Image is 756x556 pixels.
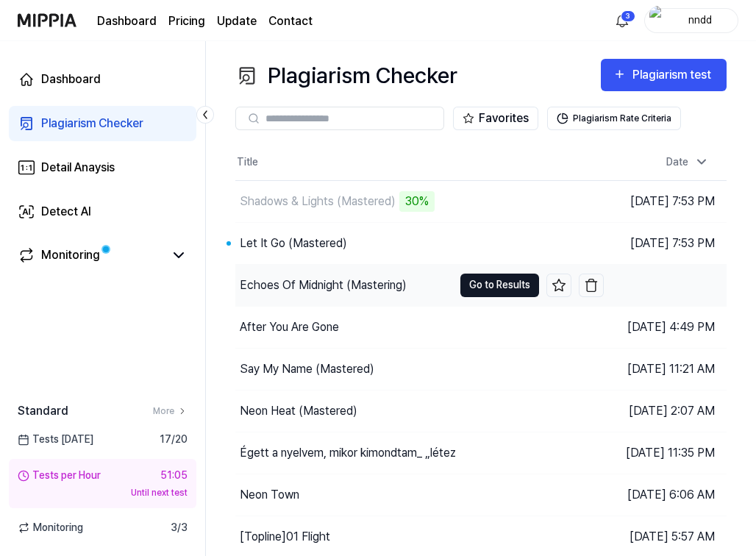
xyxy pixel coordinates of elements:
img: 알림 [613,12,631,29]
div: Plagiarism test [632,65,715,85]
button: profilenndd [644,8,738,33]
td: [DATE] 4:49 PM [604,306,727,348]
div: Date [660,150,715,174]
td: [DATE] 11:35 PM [604,432,727,474]
div: Neon Town [240,486,299,504]
a: Plagiarism Checker [9,106,196,141]
div: 30% [399,191,435,212]
td: [DATE] 6:06 AM [604,474,727,516]
div: Plagiarism Checker [235,59,457,92]
div: Say My Name (Mastered) [240,360,374,378]
img: profile [649,6,667,35]
img: delete [584,278,599,293]
td: [DATE] 11:21 AM [604,348,727,390]
div: Tests per Hour [18,468,101,483]
div: 51:05 [160,468,188,483]
a: Contact [268,13,313,30]
button: Plagiarism Rate Criteria [547,107,681,130]
button: Favorites [453,107,538,130]
td: [DATE] 2:07 AM [604,390,727,432]
td: [DATE] 7:53 PM [604,222,727,264]
a: Detect AI [9,194,196,229]
a: Detail Anaysis [9,150,196,185]
a: Monitoring [18,246,164,264]
div: Monitoring [41,246,100,264]
td: [DATE] 7:50 PM [604,264,727,306]
div: Until next test [18,486,188,499]
a: Dashboard [97,13,157,30]
div: Shadows & Lights (Mastered) [240,193,396,210]
th: Title [235,145,604,180]
div: [Topline] 01 Flight [240,528,330,546]
div: Detect AI [41,203,91,221]
div: Detail Anaysis [41,159,115,177]
div: 3 [621,10,635,22]
button: Go to Results [460,274,539,297]
div: Égett a nyelvem, mikor kimondtam_ „létez [240,444,456,462]
div: Plagiarism Checker [41,115,143,132]
div: Echoes Of Midnight (Mastering) [240,277,407,294]
div: Neon Heat (Mastered) [240,402,357,420]
button: Plagiarism test [601,59,727,91]
a: More [153,404,188,418]
td: [DATE] 7:53 PM [604,180,727,222]
div: nndd [671,12,729,28]
div: After You Are Gone [240,318,339,336]
span: 3 / 3 [171,520,188,535]
div: Let It Go (Mastered) [240,235,347,252]
span: Standard [18,402,68,420]
span: 17 / 20 [160,432,188,447]
a: Dashboard [9,62,196,97]
button: Pricing [168,13,205,30]
span: Tests [DATE] [18,432,93,447]
a: Update [217,13,257,30]
div: Dashboard [41,71,101,88]
span: Monitoring [18,520,83,535]
button: 알림3 [610,9,634,32]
